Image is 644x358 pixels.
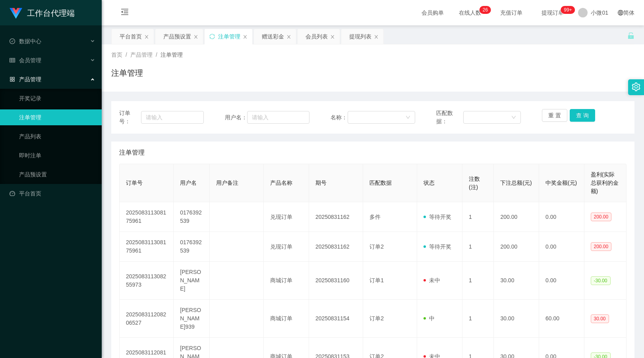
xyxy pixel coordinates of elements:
[330,34,335,39] i: 图标： 关闭
[180,180,197,186] span: 用户名
[161,52,183,58] span: 注单管理
[511,115,516,121] i: 图标： 向下
[369,243,384,250] span: 订单2
[141,111,204,124] input: 请输入
[459,10,481,16] font: 在线人数
[270,180,292,186] span: 产品名称
[462,232,494,262] td: 1
[264,232,309,262] td: 兑现订单
[111,0,138,26] i: 图标： menu-fold
[120,300,174,338] td: 202508311208206527
[309,232,363,262] td: 20250831162
[19,90,95,106] a: 开奖记录
[174,232,210,262] td: 0176392539
[483,6,485,14] p: 2
[632,82,640,91] i: 图标： 设置
[19,167,95,182] a: 产品预设置
[494,202,539,232] td: 200.00
[10,8,22,19] img: logo.9652507e.png
[480,6,491,14] sup: 26
[591,276,611,285] span: -30.00
[163,29,191,44] div: 产品预设置
[10,38,15,44] i: 图标： check-circle-o
[193,34,198,39] i: 图标： 关闭
[623,10,634,16] font: 简体
[19,128,95,144] a: 产品列表
[309,300,363,338] td: 20250831154
[10,57,15,63] i: 图标： table
[10,186,95,201] a: 图标： 仪表板平台首页
[436,109,463,126] span: 匹配数据：
[19,57,41,63] font: 会员管理
[591,213,612,221] span: 200.00
[429,243,451,250] font: 等待开奖
[286,34,291,39] i: 图标： 关闭
[309,202,363,232] td: 20250831162
[539,232,584,262] td: 0.00
[306,29,328,44] div: 会员列表
[539,262,584,300] td: 0.00
[349,29,371,44] div: 提现列表
[545,180,577,186] span: 中奖金额(元)
[462,300,494,338] td: 1
[247,111,309,124] input: 请输入
[243,34,248,39] i: 图标： 关闭
[144,34,149,39] i: 图标： 关闭
[262,29,284,44] div: 赠送彩金
[618,10,623,15] i: 图标： global
[374,34,379,39] i: 图标： 关闭
[27,0,75,26] h1: 工作台代理端
[119,109,141,126] span: 订单号：
[111,52,122,58] span: 首页
[561,6,575,14] sup: 1035
[264,202,309,232] td: 兑现订单
[174,202,210,232] td: 0176392539
[369,214,381,220] span: 多件
[218,29,240,44] div: 注单管理
[500,10,522,16] font: 充值订单
[19,109,95,125] a: 注单管理
[120,262,174,300] td: 202508311308255973
[542,10,564,16] font: 提现订单
[627,32,634,39] i: 图标： 解锁
[120,232,174,262] td: 202508311308175961
[174,300,210,338] td: [PERSON_NAME]939
[111,67,143,79] h1: 注单管理
[119,148,145,157] span: 注单管理
[209,34,215,39] i: 图标： 同步
[120,29,142,44] div: 平台首页
[369,277,384,283] span: 订单1
[369,180,392,186] span: 匹配数据
[462,262,494,300] td: 1
[469,176,480,190] span: 注数(注)
[331,113,347,122] span: 名称：
[591,314,609,323] span: 30.00
[174,262,210,300] td: [PERSON_NAME]
[10,77,15,82] i: 图标： AppStore-O
[309,262,363,300] td: 20250831160
[429,277,440,283] font: 未中
[126,52,127,58] span: /
[406,115,410,121] i: 图标： 向下
[570,109,595,122] button: 查 询
[156,52,157,58] span: /
[264,300,309,338] td: 商城订单
[539,300,584,338] td: 60.00
[264,262,309,300] td: 商城订单
[494,300,539,338] td: 30.00
[126,180,143,186] span: 订单号
[429,315,435,322] font: 中
[120,202,174,232] td: 202508311308175961
[369,315,384,322] span: 订单2
[591,171,619,194] span: 盈利(实际总获利的金额)
[10,10,75,16] a: 工作台代理端
[539,202,584,232] td: 0.00
[429,214,451,220] font: 等待开奖
[462,202,494,232] td: 1
[591,242,612,251] span: 200.00
[130,52,153,58] span: 产品管理
[315,180,327,186] span: 期号
[500,180,532,186] span: 下注总额(元)
[19,76,41,82] font: 产品管理
[19,38,41,44] font: 数据中心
